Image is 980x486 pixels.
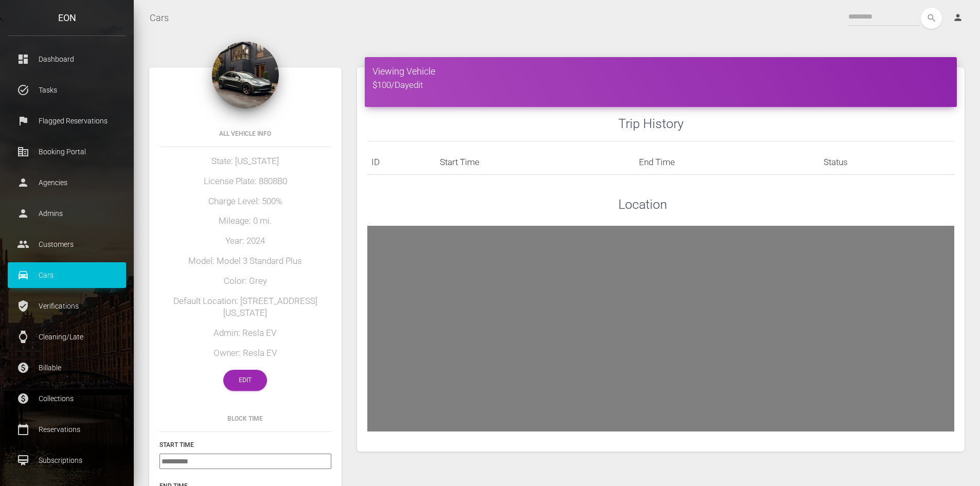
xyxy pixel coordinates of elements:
[212,42,279,109] img: 1.webp
[159,440,331,449] h6: Start Time
[15,175,118,190] p: Agencies
[159,215,331,227] h5: Mileage: 0 mi.
[819,150,954,175] th: Status
[159,347,331,359] h5: Owner: Resla EV
[367,150,436,175] th: ID
[15,144,118,159] p: Booking Portal
[635,150,819,175] th: End Time
[159,155,331,168] h5: State: [US_STATE]
[8,324,126,350] a: watch Cleaning/Late
[8,46,126,72] a: dashboard Dashboard
[945,8,972,28] a: person
[15,391,118,406] p: Collections
[8,447,126,473] a: card_membership Subscriptions
[953,12,963,23] i: person
[15,51,118,67] p: Dashboard
[8,170,126,195] a: person Agencies
[8,262,126,288] a: drive_eta Cars
[15,298,118,314] p: Verifications
[8,293,126,319] a: verified_user Verifications
[618,115,954,133] h3: Trip History
[150,5,169,31] a: Cars
[159,255,331,267] h5: Model: Model 3 Standard Plus
[159,195,331,208] h5: Charge Level: 500%
[15,206,118,221] p: Admins
[8,139,126,165] a: corporate_fare Booking Portal
[15,237,118,252] p: Customers
[159,235,331,247] h5: Year: 2024
[8,355,126,381] a: paid Billable
[159,129,331,138] h6: All Vehicle Info
[8,231,126,257] a: people Customers
[8,108,126,134] a: flag Flagged Reservations
[159,275,331,287] h5: Color: Grey
[15,422,118,437] p: Reservations
[618,195,954,213] h3: Location
[15,453,118,468] p: Subscriptions
[372,79,949,92] h5: $100/Day
[15,267,118,283] p: Cars
[159,295,331,320] h5: Default Location: [STREET_ADDRESS][US_STATE]
[223,370,267,391] a: Edit
[15,113,118,129] p: Flagged Reservations
[159,175,331,188] h5: License Plate: 8808B0
[921,8,942,29] button: search
[8,77,126,103] a: task_alt Tasks
[436,150,635,175] th: Start Time
[15,360,118,375] p: Billable
[409,80,423,90] a: edit
[8,201,126,226] a: person Admins
[8,386,126,411] a: paid Collections
[159,414,331,423] h6: Block Time
[159,327,331,339] h5: Admin: Resla EV
[15,329,118,345] p: Cleaning/Late
[372,65,949,78] h4: Viewing Vehicle
[8,417,126,442] a: calendar_today Reservations
[15,82,118,98] p: Tasks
